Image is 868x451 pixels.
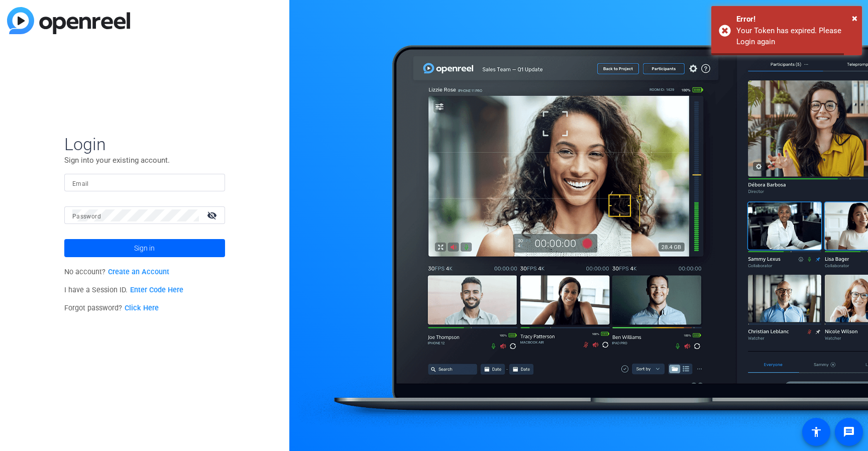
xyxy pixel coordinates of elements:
mat-icon: visibility_off [201,208,225,222]
input: Enter Email Address [72,177,217,189]
button: Close [852,11,857,26]
a: Create an Account [108,268,169,276]
span: I have a Session ID. [64,286,183,294]
mat-icon: message [843,426,855,438]
a: Enter Code Here [130,286,183,294]
span: × [852,12,857,24]
mat-icon: accessibility [810,426,822,438]
span: No account? [64,268,169,276]
img: blue-gradient.svg [7,7,130,34]
mat-label: Password [72,213,101,220]
p: Sign into your existing account. [64,155,225,166]
mat-label: Email [72,180,89,187]
div: Your Token has expired. Please Login again [736,25,854,48]
div: Error! [736,14,854,25]
button: Sign in [64,239,225,257]
a: Click Here [125,304,159,312]
span: Forgot password? [64,304,159,312]
span: Sign in [134,236,155,261]
span: Login [64,134,225,155]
